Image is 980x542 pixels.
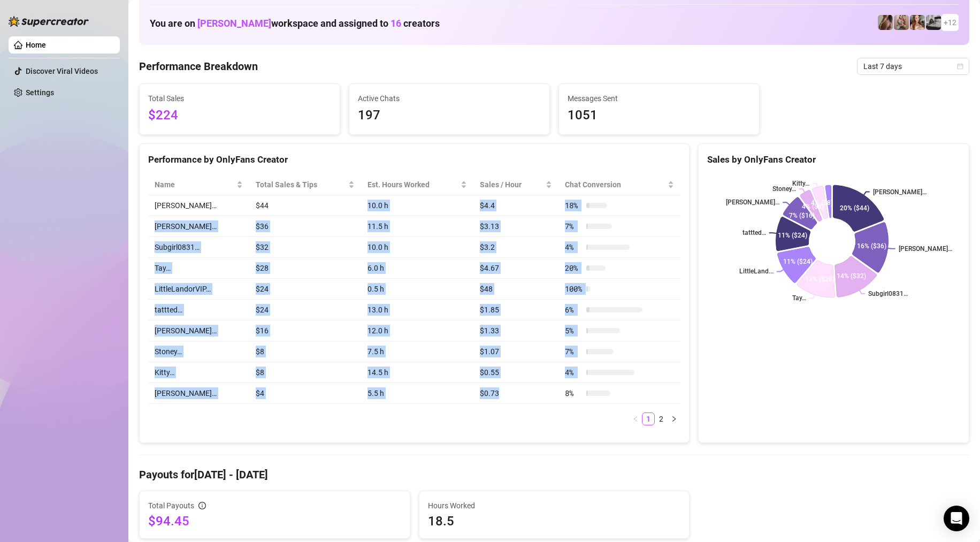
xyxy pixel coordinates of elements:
td: 10.0 h [361,195,473,216]
li: 1 [642,413,655,425]
td: $24 [249,300,361,320]
td: 5.5 h [361,383,473,404]
div: Performance by OnlyFans Creator [148,152,680,167]
text: Tay️… [793,295,807,302]
span: [PERSON_NAME] [197,18,271,29]
td: Stoney… [148,341,249,362]
span: 16 [391,18,401,29]
div: Sales by OnlyFans Creator [707,152,960,167]
span: 8 % [565,387,582,399]
td: $8 [249,362,361,383]
th: Name [148,174,249,195]
td: $28 [249,258,361,279]
span: $224 [148,105,331,126]
td: $32 [249,237,361,258]
td: 12.0 h [361,320,473,341]
td: 0.5 h [361,279,473,300]
text: [PERSON_NAME]… [873,188,927,196]
span: 20 % [565,262,582,274]
div: Open Intercom Messenger [944,506,969,531]
td: $4.67 [473,258,558,279]
td: $16 [249,320,361,341]
span: 7 % [565,346,582,357]
td: [PERSON_NAME]… [148,383,249,404]
img: Natural (@naturalluvsbeauty) [878,15,893,30]
span: Total Payouts [148,500,194,512]
text: LittleLand... [739,268,774,276]
text: [PERSON_NAME]… [899,245,952,253]
span: 18.5 [428,513,681,530]
td: $1.33 [473,320,558,341]
span: + 12 [944,17,956,28]
span: Chat Conversion [565,179,665,190]
td: tattted… [148,300,249,320]
button: right [668,413,680,425]
td: 11.5 h [361,216,473,237]
td: 10.0 h [361,237,473,258]
td: $1.85 [473,300,558,320]
a: 1 [642,413,654,425]
a: Discover Viral Videos [26,67,98,75]
a: 2 [655,413,667,425]
td: Kitty… [148,362,249,383]
li: 2 [655,413,668,425]
span: Total Sales [148,93,331,104]
td: 6.0 h [361,258,473,279]
th: Chat Conversion [558,174,680,195]
td: Subgirl0831… [148,237,249,258]
td: [PERSON_NAME]… [148,320,249,341]
td: $4.4 [473,195,558,216]
span: Hours Worked [428,500,681,512]
td: $0.73 [473,383,558,404]
span: Last 7 days [863,58,963,74]
li: Previous Page [629,413,642,425]
img: Tay️ (@itstaysis) [926,15,941,30]
span: Messages Sent [568,93,751,104]
span: 4 % [565,241,582,253]
span: 7 % [565,220,582,232]
span: 6 % [565,304,582,316]
span: 4 % [565,367,582,378]
td: 7.5 h [361,341,473,362]
h4: Performance Breakdown [139,59,258,74]
td: $8 [249,341,361,362]
span: $94.45 [148,513,401,530]
td: $48 [473,279,558,300]
span: info-circle [198,502,206,509]
text: Subgirl0831… [869,290,908,297]
td: 13.0 h [361,300,473,320]
text: tattted… [742,229,766,236]
span: 100 % [565,283,582,295]
span: Total Sales & Tips [256,179,346,190]
td: LittleLandorVIP… [148,279,249,300]
th: Sales / Hour [473,174,558,195]
td: $0.55 [473,362,558,383]
span: 197 [358,105,541,126]
td: $3.13 [473,216,558,237]
td: $4 [249,383,361,404]
span: calendar [957,63,963,70]
span: 18 % [565,200,582,211]
span: Sales / Hour [480,179,543,190]
span: 1051 [568,105,751,126]
span: left [632,416,639,422]
td: $36 [249,216,361,237]
td: $44 [249,195,361,216]
h4: Payouts for [DATE] - [DATE] [139,467,969,482]
span: 5 % [565,325,582,337]
li: Next Page [668,413,680,425]
text: [PERSON_NAME]… [726,199,780,206]
th: Total Sales & Tips [249,174,361,195]
text: Stoney… [772,186,796,193]
td: [PERSON_NAME]… [148,195,249,216]
a: Home [26,41,46,49]
h1: You are on workspace and assigned to creators [150,18,440,29]
td: $1.07 [473,341,558,362]
text: Kitty… [793,180,810,187]
img: Leila (@leila_n) [894,15,909,30]
td: $24 [249,279,361,300]
span: Active Chats [358,93,541,104]
span: Name [155,179,234,190]
img: logo-BBDzfeDw.svg [9,16,89,27]
a: Settings [26,88,54,97]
